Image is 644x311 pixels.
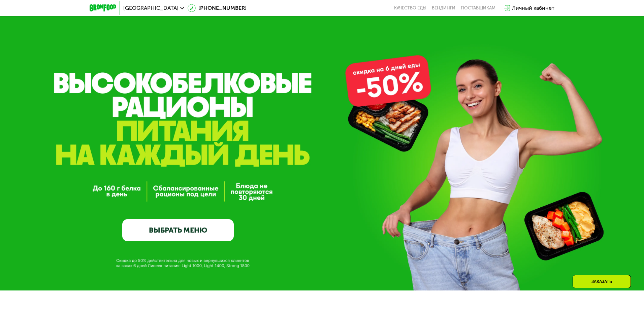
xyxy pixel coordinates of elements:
[432,5,455,11] a: Вендинги
[123,5,179,11] span: [GEOGRAPHIC_DATA]
[122,219,234,241] a: ВЫБРАТЬ МЕНЮ
[512,4,554,12] div: Личный кабинет
[461,5,495,11] div: поставщикам
[188,4,247,12] a: [PHONE_NUMBER]
[394,5,426,11] a: Качество еды
[573,275,631,288] div: Заказать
